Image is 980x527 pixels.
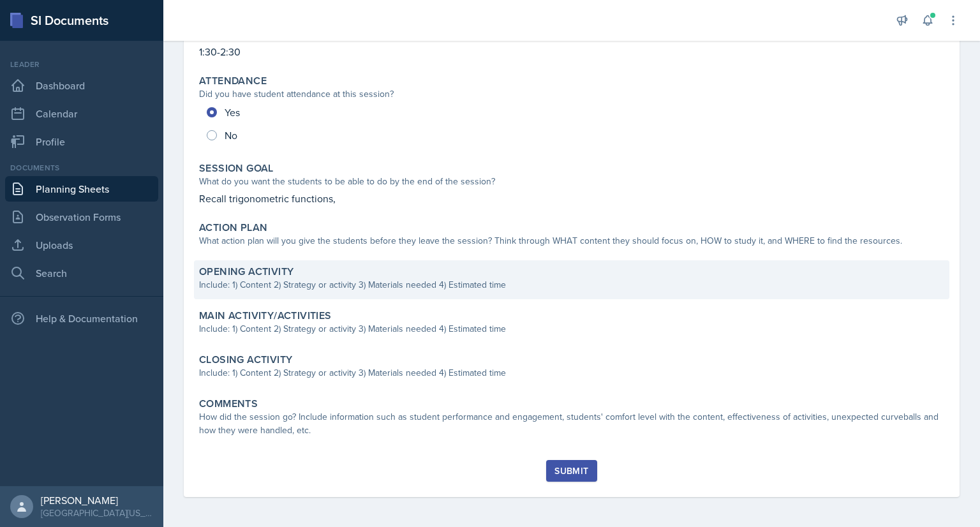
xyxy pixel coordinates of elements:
label: Opening Activity [199,265,293,278]
div: What do you want the students to be able to do by the end of the session? [199,175,944,188]
label: Closing Activity [199,353,292,366]
p: 1:30-2:30 [199,44,944,59]
a: Dashboard [5,73,158,98]
label: Session Goal [199,162,274,175]
a: Search [5,260,158,286]
p: Recall trigonometric functions, [199,191,944,206]
div: Include: 1) Content 2) Strategy or activity 3) Materials needed 4) Estimated time [199,322,944,336]
div: What action plan will you give the students before they leave the session? Think through WHAT con... [199,234,944,248]
label: Attendance [199,75,267,87]
label: Action Plan [199,221,267,234]
div: [PERSON_NAME] [41,494,153,507]
label: Main Activity/Activities [199,309,332,322]
a: Calendar [5,101,158,126]
div: Help & Documentation [5,306,158,331]
div: Did you have student attendance at this session? [199,87,944,101]
div: [GEOGRAPHIC_DATA][US_STATE] in [GEOGRAPHIC_DATA] [41,507,153,519]
a: Profile [5,129,158,154]
label: Comments [199,397,258,410]
div: Submit [554,466,588,476]
a: Observation Forms [5,204,158,230]
div: Include: 1) Content 2) Strategy or activity 3) Materials needed 4) Estimated time [199,278,944,292]
div: Leader [5,59,158,70]
button: Submit [546,460,597,482]
div: Documents [5,162,158,174]
a: Planning Sheets [5,176,158,202]
label: Session Time [199,29,270,41]
div: How did the session go? Include information such as student performance and engagement, students'... [199,410,944,437]
div: Include: 1) Content 2) Strategy or activity 3) Materials needed 4) Estimated time [199,366,944,380]
a: Uploads [5,232,158,258]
